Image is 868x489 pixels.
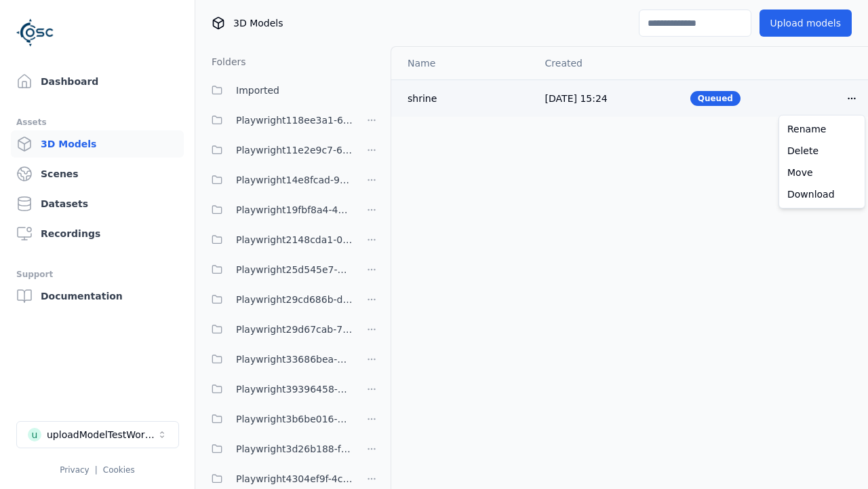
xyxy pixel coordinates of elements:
a: Delete [782,140,862,162]
a: Rename [782,118,862,140]
a: Move [782,162,862,183]
a: Download [782,183,862,205]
